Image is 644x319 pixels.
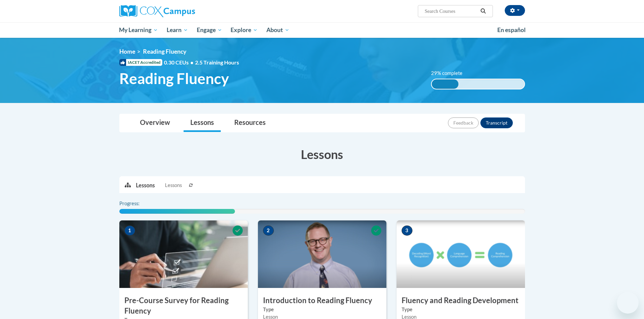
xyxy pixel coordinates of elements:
[478,7,488,15] button: Search
[448,117,479,128] button: Feedback
[167,26,188,34] span: Learn
[119,70,229,87] span: Reading Fluency
[109,22,535,38] div: Main menu
[184,114,221,132] a: Lessons
[119,26,158,34] span: My Learning
[493,23,530,37] a: En español
[195,59,239,65] span: 2.5 Training Hours
[266,26,289,34] span: About
[397,295,525,306] h3: Fluency and Reading Development
[505,5,525,16] button: Account Settings
[165,182,182,189] span: Lessons
[424,7,478,15] input: Search Courses
[402,225,412,236] span: 3
[431,70,470,77] label: 29% complete
[192,22,226,38] a: Engage
[115,22,163,38] a: My Learning
[263,225,274,236] span: 2
[258,295,386,306] h3: Introduction to Reading Fluency
[119,5,195,17] img: Cox Campus
[258,220,386,288] img: Course Image
[119,295,248,316] h3: Pre-Course Survey for Reading Fluency
[190,59,193,65] span: •
[432,79,458,89] div: 29% complete
[119,146,525,163] h3: Lessons
[136,182,155,189] p: Lessons
[119,200,158,207] label: Progress:
[133,114,177,132] a: Overview
[228,114,272,132] a: Resources
[263,306,381,313] label: Type
[480,117,513,128] button: Transcript
[226,22,262,38] a: Explore
[262,22,294,38] a: About
[119,59,162,66] span: IACET Accredited
[231,26,258,34] span: Explore
[197,26,222,34] span: Engage
[119,48,135,55] a: Home
[119,220,248,288] img: Course Image
[497,26,526,33] span: En español
[164,59,195,66] span: 0.30 CEUs
[124,225,135,236] span: 1
[162,22,192,38] a: Learn
[617,292,639,314] iframe: Button to launch messaging window
[397,220,525,288] img: Course Image
[143,48,186,55] span: Reading Fluency
[119,5,248,17] a: Cox Campus
[402,306,520,313] label: Type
